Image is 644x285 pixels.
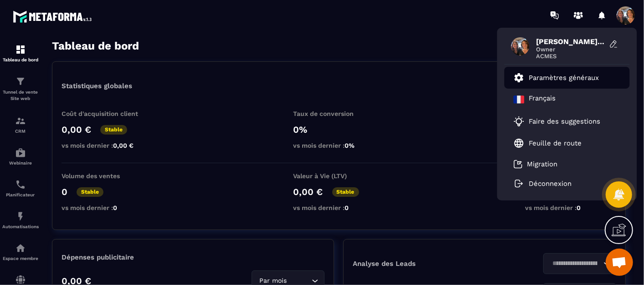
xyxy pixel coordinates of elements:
img: formation [15,76,26,87]
p: Déconnexion [529,180,572,188]
a: formationformationTunnel de vente Site web [2,69,39,109]
p: Paramètres généraux [529,74,599,82]
p: CRM [2,129,39,134]
p: Espace membre [2,256,39,261]
p: vs mois dernier : [294,204,385,211]
input: Search for option [549,259,601,269]
p: Faire des suggestions [529,117,601,125]
p: Stable [100,125,127,135]
p: Taux de conversion [294,110,385,117]
img: formation [15,44,26,55]
span: 0 [113,204,117,211]
span: ACMES [536,53,605,60]
p: Coût d'acquisition client [62,110,153,117]
p: Tableau de bord [2,57,39,62]
p: 0,00 € [62,124,91,135]
p: Webinaire [2,160,39,165]
p: vs mois dernier : [294,142,385,149]
p: Volume des ventes [62,172,153,180]
div: Search for option [543,253,616,274]
img: automations [15,211,26,222]
p: Feuille de route [529,139,582,147]
a: schedulerschedulerPlanificateur [2,172,39,204]
p: Valeur à Vie (LTV) [294,172,385,180]
p: Automatisations [2,224,39,229]
h3: Tableau de bord [52,40,139,52]
p: Analyse des Leads [353,260,484,268]
a: automationsautomationsWebinaire [2,140,39,172]
p: Statistiques globales [62,82,132,90]
img: automations [15,243,26,254]
p: vs mois dernier : [62,142,153,149]
span: [PERSON_NAME] et [PERSON_NAME] [536,37,605,46]
a: Feuille de route [514,138,582,149]
a: Migration [514,160,558,169]
span: 0% [345,142,355,149]
div: Ouvrir le chat [606,249,633,276]
p: 0 [62,186,67,197]
p: vs mois dernier : [62,204,153,211]
p: 0,00 € [294,186,323,197]
p: vs mois dernier : [525,204,616,211]
span: Owner [536,46,605,53]
a: Faire des suggestions [514,116,609,127]
a: automationsautomationsEspace membre [2,236,39,268]
p: Français [529,94,556,105]
img: logo [13,8,95,25]
img: formation [15,115,26,126]
p: Tunnel de vente Site web [2,89,39,102]
a: formationformationTableau de bord [2,37,39,69]
a: formationformationCRM [2,109,39,140]
p: Stable [77,187,103,197]
a: Paramètres généraux [514,72,599,83]
p: Migration [527,160,558,168]
span: 0,00 € [113,142,134,149]
p: Planificateur [2,192,39,197]
p: Dépenses publicitaire [62,253,325,261]
span: 0 [345,204,349,211]
p: Stable [332,187,359,197]
span: 0 [577,204,581,211]
a: automationsautomationsAutomatisations [2,204,39,236]
p: 0% [294,124,385,135]
img: scheduler [15,179,26,190]
img: automations [15,147,26,158]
